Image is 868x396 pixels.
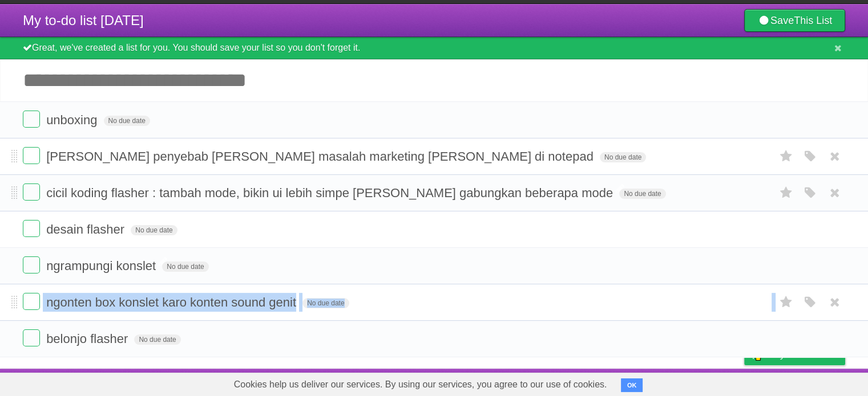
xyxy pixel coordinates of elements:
[768,345,839,365] span: Buy me a coffee
[619,189,665,199] span: No due date
[621,378,643,392] button: OK
[46,113,100,127] span: unboxing
[23,183,40,201] label: Done
[729,371,759,393] a: Privacy
[131,225,177,235] span: No due date
[23,147,40,164] label: Done
[630,371,676,393] a: Developers
[776,183,797,202] label: Star task
[23,293,40,310] label: Done
[104,116,150,126] span: No due date
[302,298,349,308] span: No due date
[592,371,616,393] a: About
[23,111,40,128] label: Done
[46,332,131,346] span: belonjo flasher
[23,329,40,346] label: Done
[46,295,299,309] span: ngonten box konslet karo konten sound genit
[23,220,40,237] label: Done
[134,334,180,345] span: No due date
[794,15,832,26] b: This List
[23,13,144,28] span: My to-do list [DATE]
[600,152,646,162] span: No due date
[46,222,127,236] span: desain flasher
[773,371,845,393] a: Suggest a feature
[776,293,797,312] label: Star task
[46,149,596,164] span: [PERSON_NAME] penyebab [PERSON_NAME] masalah marketing [PERSON_NAME] di notepad
[223,373,619,396] span: Cookies help us deliver our services. By using our services, you agree to our use of cookies.
[23,256,40,273] label: Done
[776,147,797,166] label: Star task
[691,371,716,393] a: Terms
[162,262,208,272] span: No due date
[744,9,845,32] a: SaveThis List
[46,259,159,273] span: ngrampungi konslet
[46,186,616,200] span: cicil koding flasher : tambah mode, bikin ui lebih simpe [PERSON_NAME] gabungkan beberapa mode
